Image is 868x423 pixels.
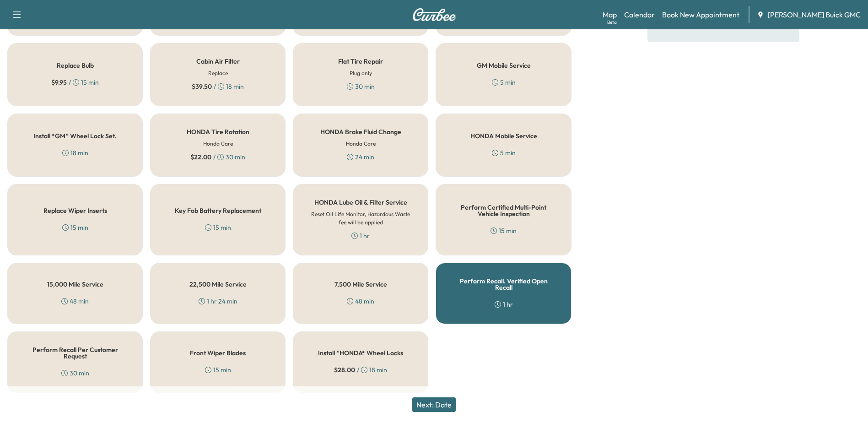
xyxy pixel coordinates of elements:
div: 15 min [62,223,88,232]
h5: Key Fob Battery Replacement [175,207,261,214]
h5: Front Wiper Blades [190,350,246,356]
span: [PERSON_NAME] Buick GMC [768,9,861,20]
div: 5 min [492,148,516,157]
span: $ 22.00 [190,152,211,162]
h5: Perform Certified Multi-Point Vehicle Inspection [451,204,556,217]
div: 15 min [205,223,231,232]
div: / 15 min [51,78,99,87]
img: Curbee Logo [412,8,456,21]
div: 48 min [347,297,374,306]
h5: 7,500 Mile Service [334,281,387,287]
div: 1 hr [495,300,513,309]
span: $ 39.50 [192,82,212,91]
h5: HONDA Tire Rotation [187,129,249,135]
h5: HONDA Mobile Service [470,133,537,139]
h5: Perform Recall. Verified Open Recall [451,278,556,291]
div: / 30 min [190,152,245,162]
div: 15 min [205,365,231,374]
h5: 22,500 Mile Service [189,281,247,287]
a: Book New Appointment [662,9,739,20]
h6: Reset Oil Life Monitor, Hazardous Waste fee will be applied [308,210,413,227]
h6: Plug only [350,69,372,77]
div: / 18 min [192,82,244,91]
h5: Flat Tire Repair [338,58,383,65]
div: 48 min [61,297,89,306]
h6: Honda Care [203,140,233,148]
h5: Install *HONDA* Wheel Locks [318,350,403,356]
span: $ 28.00 [334,365,355,374]
a: Calendar [624,9,655,20]
h5: Replace Wiper Inserts [43,207,107,214]
h5: GM Mobile Service [477,62,531,69]
div: 18 min [62,148,88,157]
span: $ 9.95 [51,78,67,87]
div: Beta [607,19,617,26]
div: 30 min [61,369,89,378]
h5: 15,000 Mile Service [47,281,103,287]
h5: Perform Recall Per Customer Request [22,347,128,359]
button: Next: Date [412,397,456,412]
div: 5 min [492,78,516,87]
h5: Replace Bulb [57,62,94,69]
h6: Honda Care [346,140,376,148]
h5: HONDA Lube Oil & Filter Service [314,199,407,206]
h5: HONDA Brake Fluid Change [320,129,401,135]
div: 1 hr 24 min [199,297,237,306]
div: 15 min [491,226,517,235]
div: 24 min [347,152,374,162]
h6: Replace [208,69,228,77]
div: / 18 min [334,365,387,374]
h5: Cabin Air Filter [196,58,240,65]
div: 1 hr [351,231,370,240]
h5: Install *GM* Wheel Lock Set. [33,133,117,139]
a: MapBeta [603,9,617,20]
div: 30 min [347,82,375,91]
